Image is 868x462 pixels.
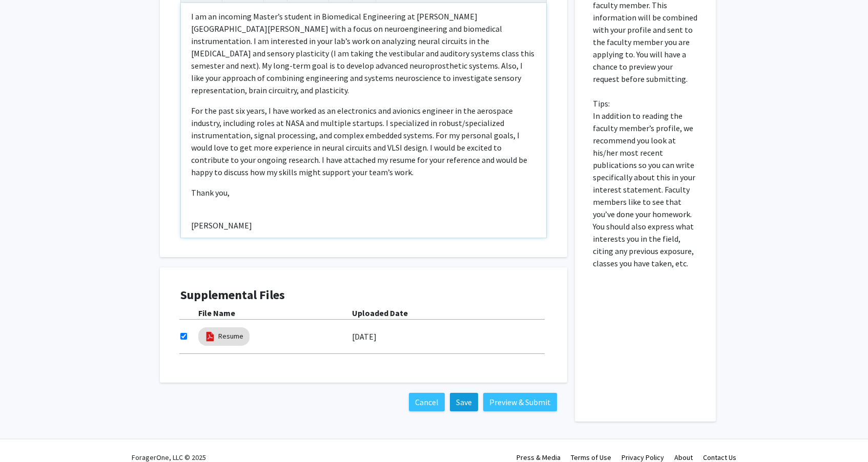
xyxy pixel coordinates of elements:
button: Preview & Submit [483,393,557,411]
p: For the past six years, I have worked as an electronics and avionics engineer in the aerospace in... [191,104,536,178]
a: Resume [218,331,243,342]
a: About [674,453,693,462]
div: Note to users with screen readers: Please press Alt+0 or Option+0 to deactivate our accessibility... [181,3,546,238]
p: I am an incoming Master’s student in Biomedical Engineering at [PERSON_NAME][GEOGRAPHIC_DATA][PER... [191,10,536,96]
b: File Name [198,308,235,318]
p: [PERSON_NAME] [191,219,536,232]
label: [DATE] [352,328,377,345]
button: Cancel [409,393,445,411]
a: Privacy Policy [622,453,664,462]
a: Terms of Use [571,453,611,462]
a: Press & Media [516,453,561,462]
button: Save [450,393,478,411]
img: pdf_icon.png [204,331,216,342]
a: Contact Us [703,453,736,462]
h4: Supplemental Files [180,288,547,303]
p: Thank you, [191,186,536,199]
b: Uploaded Date [352,308,408,318]
iframe: Chat [8,416,44,454]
